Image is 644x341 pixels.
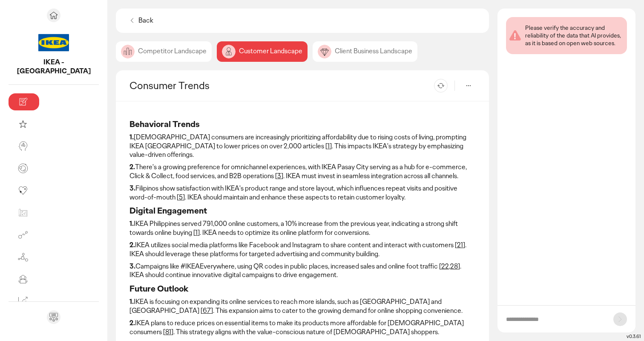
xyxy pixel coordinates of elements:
[47,310,60,324] div: Send feedback
[450,262,458,271] a: 28
[328,142,330,150] a: 1
[525,24,624,47] div: Please verify the accuracy and reliability of the data that AI provides, as it is based on open w...
[129,241,475,259] p: IKEA utilizes social media platforms like Facebook and Instagram to share content and interact wi...
[129,319,475,337] p: IKEA plans to reduce prices on essential items to make its products more affordable for [DEMOGRAP...
[195,228,198,237] a: 1
[457,240,463,249] a: 21
[313,41,417,62] div: Client Business Landscape
[129,163,475,181] p: There's a growing preference for omnichannel experiences, with IKEA Pasay City serving as a hub f...
[129,240,135,249] strong: 2.
[129,262,135,271] strong: 3.
[129,318,135,327] strong: 2.
[129,79,210,92] h2: Consumer Trends
[165,327,171,336] a: 81
[116,41,212,62] div: Competitor Landscape
[129,220,475,237] p: IKEA Philippines served 791,000 online customers, a 10% increase from the previous year, indicati...
[129,162,135,171] strong: 2.
[222,45,236,58] img: image
[217,41,308,62] div: Customer Landscape
[129,205,475,216] h3: Digital Engagement
[434,79,448,92] button: Refresh
[129,184,475,202] p: Filipinos show satisfaction with IKEA's product range and store layout, which influences repeat v...
[318,45,331,58] img: image
[138,16,153,25] p: Back
[129,118,475,130] h3: Behavioral Trends
[129,298,475,315] p: IKEA is focusing on expanding its online services to reach more islands, such as [GEOGRAPHIC_DATA...
[179,193,183,202] a: 5
[129,297,134,306] strong: 1.
[9,58,99,76] p: IKEA - Philippines
[38,27,69,58] img: project avatar
[129,219,134,228] strong: 1.
[203,306,211,315] a: 67
[129,184,135,193] strong: 3.
[277,171,281,180] a: 3
[121,45,135,58] img: image
[129,283,475,294] h3: Future Outlook
[129,262,475,280] p: Campaigns like #IKEAEverywhere, using QR codes in public places, increased sales and online foot ...
[129,133,134,142] strong: 1.
[441,262,449,271] a: 22
[129,133,475,159] p: [DEMOGRAPHIC_DATA] consumers are increasingly prioritizing affordability due to rising costs of l...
